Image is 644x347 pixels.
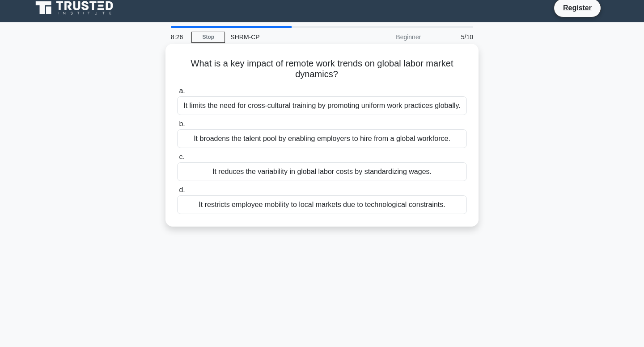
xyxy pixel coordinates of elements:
div: 5/10 [426,28,479,46]
div: 8:26 [165,28,191,46]
span: c. [179,153,184,161]
span: b. [179,120,185,128]
div: It reduces the variability in global labor costs by standardizing wages. [177,162,467,181]
h5: What is a key impact of remote work trends on global labor market dynamics? [176,58,468,80]
div: SHRM-CP [225,28,348,46]
span: d. [179,186,185,194]
span: a. [179,87,185,95]
div: Beginner [348,28,426,46]
div: It broadens the talent pool by enabling employers to hire from a global workforce. [177,129,467,148]
div: It restricts employee mobility to local markets due to technological constraints. [177,195,467,214]
a: Register [558,2,597,13]
a: Stop [191,32,225,43]
div: It limits the need for cross-cultural training by promoting uniform work practices globally. [177,96,467,115]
